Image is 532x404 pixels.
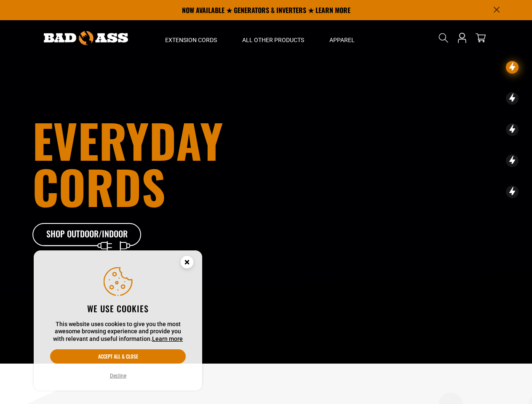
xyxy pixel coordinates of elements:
img: Bad Ass Extension Cords [44,31,128,45]
h1: Everyday cords [32,117,313,210]
summary: All Other Products [230,20,317,56]
p: This website uses cookies to give you the most awesome browsing experience and provide you with r... [50,321,186,343]
span: Extension Cords [165,36,217,44]
summary: Search [437,31,450,45]
button: Accept all & close [50,349,186,364]
a: Learn more [152,335,183,342]
h2: We use cookies [50,303,186,314]
a: Shop Outdoor/Indoor [32,223,142,247]
button: Decline [107,372,129,380]
span: Apparel [329,36,355,44]
span: All Other Products [242,36,304,44]
aside: Cookie Consent [34,250,202,391]
summary: Apparel [317,20,367,56]
summary: Extension Cords [152,20,230,56]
